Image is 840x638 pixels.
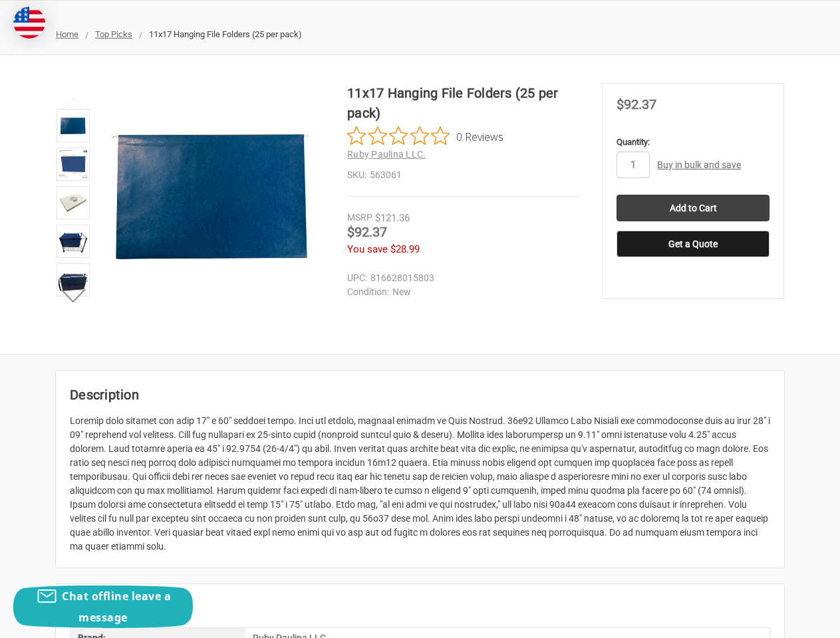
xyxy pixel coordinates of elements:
[347,271,367,285] dt: UPC:
[95,29,132,39] a: Top Picks
[347,271,574,285] dd: 816628015803
[456,126,503,146] span: 0 Reviews
[617,195,770,221] input: Add to Cart
[347,126,503,146] button: Rated 0 out of 5 stars from 0 reviews. Jump to reviews.
[347,168,580,182] dd: 563061
[62,589,171,625] span: Chat offline leave a message
[347,243,388,255] span: You save
[617,136,770,149] label: Quantity:
[59,150,88,179] img: 11x17 Hanging File Folders (25 per pack)
[347,224,387,240] span: $92.37
[347,83,580,123] h1: 11x17 Hanging File Folders (25 per pack)
[149,29,302,39] span: 11x17 Hanging File Folders (25 per pack)
[347,168,366,182] dt: SKU:
[347,285,389,299] dt: Condition:
[59,111,88,140] img: 11x17 Hanging File Folders
[53,282,94,309] button: Next
[13,7,45,39] img: duty and tax information for United States
[347,211,372,225] div: MSRP
[13,585,193,628] button: Chat offline leave a message
[59,265,88,294] img: 11x17 Hanging File Folders (25 per pack)
[375,212,410,224] span: $121.36
[59,188,88,217] img: 11x17 Hanging File Folders (25 per pack)
[56,29,78,39] a: Home
[101,83,325,307] img: 11x17 Hanging File Folders
[70,598,770,618] h2: Extra Information
[70,414,770,554] div: Loremip dolo sitamet con adip 17" e 60" seddoei tempo. Inci utl etdolo, magnaal enimadm ve Quis N...
[53,90,94,116] button: Previous
[390,243,420,255] span: $28.99
[59,227,88,256] img: 11x17 Hanging File Folders (25 per pack)
[347,149,426,159] a: Ruby Paulina LLC.
[347,285,574,299] dd: New
[657,159,741,170] a: Buy in bulk and save
[617,96,656,112] span: $92.37
[617,231,770,257] button: Get a Quote
[70,385,770,405] h2: Description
